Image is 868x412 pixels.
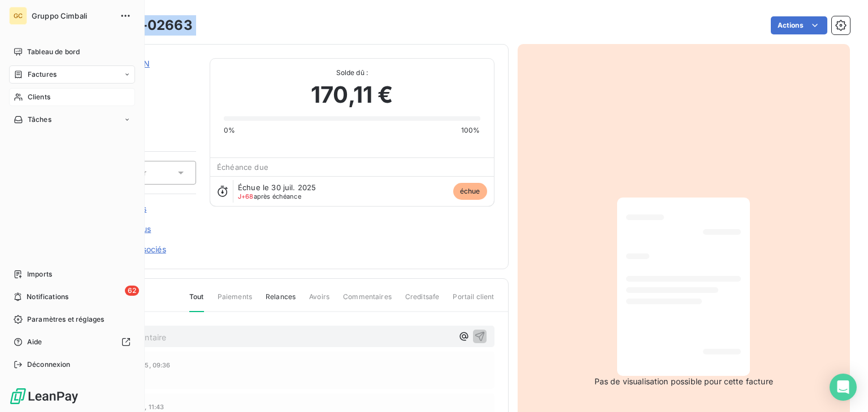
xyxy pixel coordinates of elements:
span: Solde dû : [224,68,480,78]
span: Imports [27,269,52,279]
img: Logo LeanPay [9,387,79,405]
div: GC [9,7,27,25]
span: Commentaires [343,292,392,311]
div: Open Intercom Messenger [830,374,857,401]
span: 62 [125,286,139,296]
span: Creditsafe [405,292,440,311]
h3: FV25-02663 [106,15,193,36]
span: Échéance due [217,163,268,172]
span: Pas de visualisation possible pour cette facture [594,376,773,387]
span: Paramètres et réglages [27,314,104,325]
span: Échue le 30 juil. 2025 [238,183,316,192]
span: 100% [461,125,480,135]
span: Paiements [218,292,252,311]
span: Avoirs [309,292,329,311]
span: Aide [27,337,42,347]
span: 0% [224,125,235,135]
span: Tâches [28,115,51,125]
span: J+68 [238,192,254,200]
button: Actions [771,16,827,34]
a: Aide [9,333,135,351]
span: 170,11 € [311,78,393,112]
span: Gruppo Cimbali [32,11,113,20]
span: Notifications [27,292,68,302]
span: Factures [28,69,57,80]
span: échue [453,183,487,200]
span: Clients [28,92,50,102]
span: après échéance [238,193,301,200]
span: Déconnexion [27,360,71,370]
span: Tableau de bord [27,47,80,57]
span: Tout [189,292,204,312]
span: Relances [266,292,296,311]
span: Portail client [453,292,494,311]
